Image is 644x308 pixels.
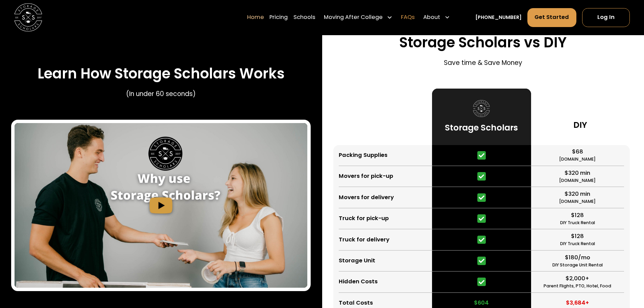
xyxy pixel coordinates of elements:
div: $2,000+ [566,275,589,283]
div: $180/mo [565,254,590,262]
div: Truck for pick-up [339,214,389,223]
h3: Learn How Storage Scholars Works [38,65,285,82]
div: DIY Truck Rental [560,220,595,226]
h3: Storage Scholars vs DIY [399,34,567,51]
div: $128 [571,211,584,220]
div: [DOMAIN_NAME] [559,177,596,184]
a: [PHONE_NUMBER] [475,14,522,21]
a: Schools [293,8,315,27]
div: Storage Unit [339,257,375,265]
a: Pricing [269,8,288,27]
img: Storage Scholars logo. [473,100,490,117]
div: $320 min [565,190,590,198]
div: Packing Supplies [339,151,387,160]
img: Storage Scholars main logo [14,3,42,31]
div: $128 [571,232,584,241]
div: [DOMAIN_NAME] [559,156,596,163]
h3: DIY [573,120,587,131]
a: open lightbox [15,123,307,288]
div: Moving After College [324,14,383,22]
a: Home [247,8,264,27]
div: $68 [572,148,583,156]
div: DIY Storage Unit Rental [552,262,603,268]
div: [DOMAIN_NAME] [559,198,596,205]
img: Storage Scholars - How it Works video. [15,123,307,288]
a: Get Started [527,8,577,27]
div: Movers for pick-up [339,172,393,181]
p: (In under 60 seconds) [126,89,196,99]
div: Total Costs [339,299,373,307]
div: $320 min [565,169,590,177]
h3: Storage Scholars [445,122,518,133]
div: Movers for delivery [339,193,394,202]
div: $3,684+ [566,299,589,307]
div: Hidden Costs [339,278,378,286]
div: Truck for delivery [339,236,389,244]
div: Parent Flights, PTO, Hotel, Food [544,283,611,289]
a: Log In [582,8,630,27]
div: About [421,8,453,27]
div: DIY Truck Rental [560,241,595,247]
div: $604 [474,299,489,307]
div: About [423,14,440,22]
p: Save time & Save Money [444,58,522,68]
div: Moving After College [321,8,396,27]
a: FAQs [401,8,415,27]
